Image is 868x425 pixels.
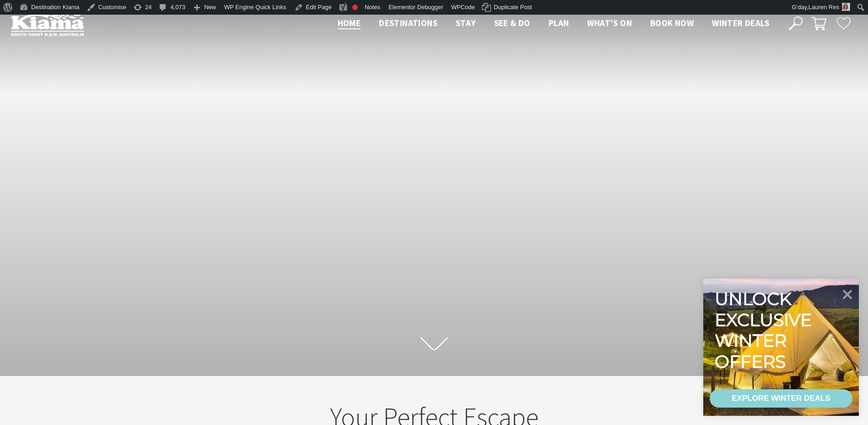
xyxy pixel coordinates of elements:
span: See & Do [494,17,530,28]
div: Focus keyphrase not set [352,5,358,10]
span: Destinations [379,17,437,28]
div: Unlock exclusive winter offers [715,289,816,372]
nav: Main Menu [329,16,778,31]
img: Kiama Logo [11,11,84,36]
span: Stay [456,17,476,28]
span: Plan [549,17,569,28]
div: EXPLORE WINTER DEALS [732,389,830,408]
span: Winter Deals [712,17,769,28]
span: Lauren Res [809,4,839,11]
a: EXPLORE WINTER DEALS [710,389,852,408]
span: What’s On [587,17,632,28]
img: Res-lauren-square-150x150.jpg [842,3,850,11]
span: Book now [650,17,694,28]
span: Home [338,17,361,28]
